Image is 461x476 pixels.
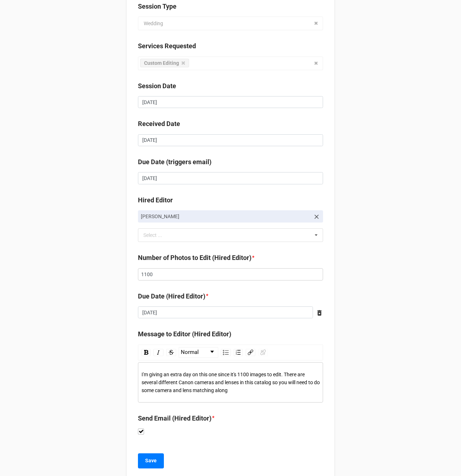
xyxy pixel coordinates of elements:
div: Unordered [221,349,231,356]
div: Unlink [258,349,268,356]
div: rdw-link-control [244,347,269,358]
label: Message to Editor (Hired Editor) [138,329,231,339]
b: Save [145,457,157,464]
label: Due Date (triggers email) [138,157,211,167]
div: rdw-wrapper [138,345,323,403]
label: Session Date [138,81,176,91]
div: Link [246,349,255,356]
div: rdw-dropdown [179,347,218,358]
p: [PERSON_NAME] [141,213,310,220]
div: rdw-inline-control [140,347,178,358]
div: rdw-block-control [178,347,219,358]
input: Date [138,134,323,147]
label: Received Date [138,119,180,129]
label: Session Type [138,1,176,12]
div: rdw-editor [142,371,320,394]
label: Due Date (Hired Editor) [138,291,205,301]
label: Send Email (Hired Editor) [138,413,211,423]
div: rdw-toolbar [138,345,323,360]
input: Date [138,172,323,184]
div: Strikethrough [166,349,176,356]
label: Services Requested [138,41,196,51]
div: Bold [142,349,151,356]
a: Block Type [179,347,218,358]
input: Date [138,96,323,108]
div: rdw-list-control [219,347,244,358]
div: Italic [153,349,164,356]
div: Ordered [234,349,243,356]
input: Date [138,306,313,319]
label: Number of Photos to Edit (Hired Editor) [138,253,251,263]
div: Select ... [142,231,173,239]
span: Normal [181,348,199,357]
button: Save [138,453,164,468]
span: I'm giving an extra day on this one since it's 1100 images to edit. There are several different C... [142,372,321,393]
label: Hired Editor [138,195,173,205]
